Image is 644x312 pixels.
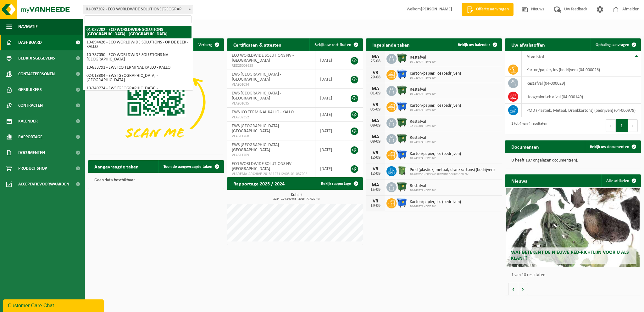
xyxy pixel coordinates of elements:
span: ECO WORLDWIDE SOLUTIONS NV - [GEOGRAPHIC_DATA] [232,162,294,171]
span: VLA702352 [232,115,310,120]
img: Download de VHEPlus App [88,51,224,153]
span: Karton/papier, los (bedrijven) [410,103,461,108]
div: MA [369,183,382,188]
img: WB-1100-HPE-BE-01 [397,197,407,208]
span: Bekijk uw kalender [458,43,490,47]
div: VR [369,150,382,156]
span: Product Shop [18,161,47,176]
td: [DATE] [315,108,344,122]
span: Karton/papier, los (bedrijven) [410,151,461,156]
span: 10-749774 - EWS NV [410,189,436,192]
div: 08-09 [369,123,382,128]
li: 01-087202 - ECO WORLDWIDE SOLUTIONS [GEOGRAPHIC_DATA] - [GEOGRAPHIC_DATA] [85,26,192,38]
span: Dashboard [18,35,42,50]
span: Restafval [410,87,436,92]
h2: Documenten [505,140,545,153]
a: Bekijk uw documenten [585,140,640,153]
td: karton/papier, los (bedrijven) (04-000026) [522,63,641,77]
span: VLA901034 [232,82,310,87]
a: Bekijk uw kalender [453,38,501,51]
span: Offerte aanvragen [475,6,510,13]
h3: Kubiek [230,193,363,201]
li: 02-013304 - EWS [GEOGRAPHIC_DATA] - [GEOGRAPHIC_DATA] [85,72,192,84]
img: WB-1100-HPE-BE-01 [397,101,407,112]
div: MA [369,118,382,123]
span: 10-787050 - ECO WORLDWIDE SOLUTIONS NV [410,173,495,176]
span: Rapportage [18,129,42,145]
div: MA [369,86,382,91]
div: VR [369,102,382,107]
button: Vorige [508,283,518,295]
span: VLAREMA-ARCHIVE-20131127112405-01-087202 [232,172,310,177]
td: PMD (Plastiek, Metaal, Drankkartons) (bedrijven) (04-000978) [522,104,641,117]
div: VR [369,199,382,204]
span: Restafval [410,119,436,124]
span: VLA901035 [232,101,310,106]
div: 29-08 [369,75,382,80]
span: Verberg [198,43,212,47]
td: [DATE] [315,70,344,89]
span: Contactpersonen [18,66,55,82]
span: 10-749774 - EWS NV [410,205,461,208]
span: 10-749774 - EWS NV [410,108,461,112]
span: 10-749774 - EWS NV [410,140,436,144]
h2: Rapportage 2025 / 2024 [227,177,291,190]
li: 10-833791 - EWS ICO TERMINAL KALLO - KALLO [85,64,192,72]
img: WB-1100-HPE-GN-01 [397,133,407,144]
iframe: chat widget [3,298,105,312]
img: WB-1100-HPE-BE-01 [397,149,407,160]
div: MA [369,54,382,59]
span: 10-749774 - EWS NV [410,92,436,96]
td: [DATE] [315,122,344,140]
button: Volgende [518,283,528,295]
span: 02-013304 - EWS NV [410,124,436,128]
span: 10-749774 - EWS NV [410,76,461,80]
div: VR [369,70,382,75]
li: 10-787050 - ECO WORLDWIDE SOLUTIONS NV - [GEOGRAPHIC_DATA] [85,51,192,64]
span: 2024: 104,160 m3 - 2025: 77,020 m3 [230,197,363,201]
div: 25-08 [369,59,382,64]
span: 01-087202 - ECO WORLDWIDE SOLUTIONS NV - ANTWERPEN [83,5,193,14]
span: EWS [GEOGRAPHIC_DATA] - [GEOGRAPHIC_DATA] [232,72,281,82]
span: Ophaling aanvragen [596,43,629,47]
span: Gebruikers [18,82,42,98]
div: 12-09 [369,172,382,176]
button: 1 [616,119,628,132]
img: WB-1100-HPE-GN-01 [397,117,407,128]
span: Navigatie [18,19,38,35]
h2: Aangevraagde taken [88,160,145,173]
button: Verberg [193,38,223,51]
p: Geen data beschikbaar. [94,178,218,183]
img: WB-1100-HPE-GN-01 [397,85,407,96]
span: Restafval [410,135,436,140]
h2: Nieuws [505,174,533,187]
span: Contracten [18,98,43,113]
span: 10-749774 - EWS NV [410,156,461,160]
span: EWS [GEOGRAPHIC_DATA] - [GEOGRAPHIC_DATA] [232,91,281,101]
img: WB-0370-HPE-GN-01 [397,165,407,176]
div: 12-09 [369,156,382,160]
span: EWS [GEOGRAPHIC_DATA] - [GEOGRAPHIC_DATA] [232,124,281,133]
li: 10-894426 - ECO WORLDWIDE SOLUTIONS - OP DE BEEK - KALLO [85,38,192,51]
span: Wat betekent de nieuwe RED-richtlijn voor u als klant? [511,250,629,261]
span: Pmd (plastiek, metaal, drankkartons) (bedrijven) [410,167,495,173]
span: ECO WORLDWIDE SOLUTIONS NV - [GEOGRAPHIC_DATA] [232,53,294,63]
a: Toon de aangevraagde taken [158,160,223,173]
a: Wat betekent de nieuwe RED-richtlijn voor u als klant? [506,188,639,267]
span: Bekijk uw certificaten [314,43,351,47]
a: Bekijk uw certificaten [309,38,362,51]
span: VLA611769 [232,153,310,158]
div: 19-09 [369,204,382,208]
span: EWS [GEOGRAPHIC_DATA] - [GEOGRAPHIC_DATA] [232,143,281,152]
td: [DATE] [315,89,344,108]
div: 05-09 [369,107,382,112]
button: Next [628,119,638,132]
img: WB-1100-HPE-GN-01 [397,181,407,192]
span: Documenten [18,145,45,161]
a: Ophaling aanvragen [591,38,640,51]
a: Offerte aanvragen [462,3,514,16]
td: [DATE] [315,51,344,70]
div: 1 tot 4 van 4 resultaten [508,119,547,133]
